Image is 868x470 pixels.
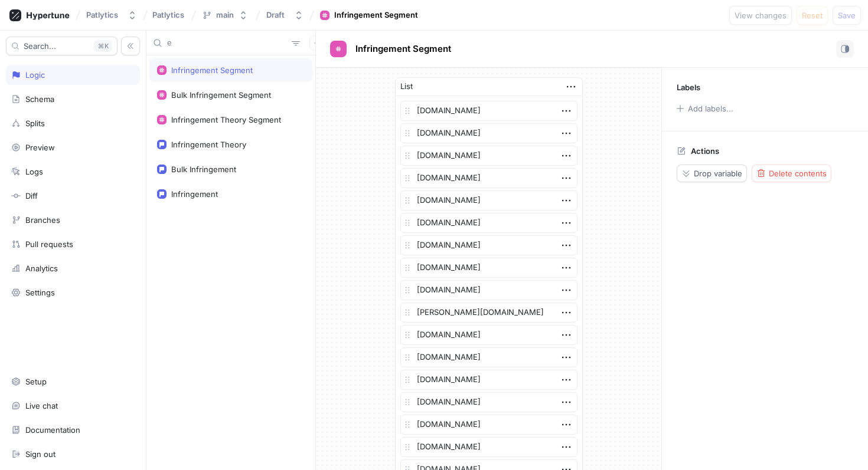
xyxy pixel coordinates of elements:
[6,420,140,440] a: Documentation
[400,347,577,367] textarea: [DOMAIN_NAME]
[400,280,577,300] textarea: [DOMAIN_NAME]
[400,437,577,457] textarea: [DOMAIN_NAME]
[769,170,827,177] span: Delete contents
[25,449,56,459] div: Sign out
[691,146,719,156] p: Actions
[25,401,58,410] div: Live chat
[25,288,55,297] div: Settings
[6,37,118,55] button: Search...K
[400,146,577,166] textarea: [DOMAIN_NAME]
[25,377,47,386] div: Setup
[400,213,577,233] textarea: [DOMAIN_NAME]
[400,168,577,188] textarea: [DOMAIN_NAME]
[334,9,418,21] div: Infringement Segment
[838,12,856,19] span: Save
[171,140,246,149] div: Infringement Theory
[400,81,413,93] div: List
[216,10,234,20] div: main
[171,65,253,75] div: Infringement Segment
[262,5,308,25] button: Draft
[400,190,577,211] textarea: [DOMAIN_NAME]
[752,165,831,182] button: Delete contents
[25,167,43,176] div: Logs
[400,415,577,435] textarea: [DOMAIN_NAME]
[400,123,577,143] textarea: [DOMAIN_NAME]
[197,5,253,25] button: main
[25,143,55,152] div: Preview
[400,303,577,323] textarea: [PERSON_NAME][DOMAIN_NAME]
[152,11,184,19] span: Patlytics
[25,119,45,128] div: Splits
[400,370,577,390] textarea: [DOMAIN_NAME]
[25,191,38,201] div: Diff
[266,10,285,20] div: Draft
[171,115,281,124] div: Infringement Theory Segment
[171,165,236,174] div: Bulk Infringement
[81,5,142,25] button: Patlytics
[24,42,56,50] span: Search...
[167,37,287,49] input: Search...
[94,40,112,52] div: K
[802,12,823,19] span: Reset
[694,170,742,177] span: Drop variable
[735,12,787,19] span: View changes
[833,6,861,25] button: Save
[677,83,700,92] p: Labels
[729,6,792,25] button: View changes
[673,101,736,116] button: Add labels...
[86,10,118,20] div: Patlytics
[25,264,58,273] div: Analytics
[400,258,577,278] textarea: [DOMAIN_NAME]
[400,392,577,412] textarea: [DOMAIN_NAME]
[171,189,218,199] div: Infringement
[355,44,451,54] span: Infringement Segment
[688,105,733,113] div: Add labels...
[25,425,80,435] div: Documentation
[25,215,60,225] div: Branches
[400,101,577,121] textarea: [DOMAIN_NAME]
[400,235,577,255] textarea: [DOMAIN_NAME]
[400,325,577,345] textarea: [DOMAIN_NAME]
[797,6,828,25] button: Reset
[25,94,54,104] div: Schema
[25,70,45,80] div: Logic
[171,90,271,100] div: Bulk Infringement Segment
[677,165,747,182] button: Drop variable
[25,239,73,249] div: Pull requests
